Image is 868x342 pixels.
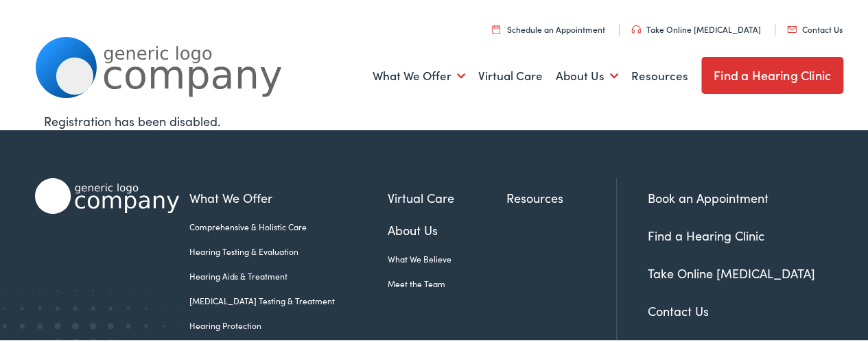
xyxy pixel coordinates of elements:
a: Book an Appointment [648,187,769,204]
a: Find a Hearing Clinic [701,55,843,92]
a: Contact Us [648,300,709,317]
a: Take Online [MEDICAL_DATA] [631,21,761,33]
a: What We Believe [388,251,507,263]
a: About Us [556,49,618,99]
div: Registration has been disabled. [44,110,834,128]
a: Resources [631,49,688,99]
a: Virtual Care [388,186,507,205]
img: Alpaca Audiology [35,176,179,212]
a: [MEDICAL_DATA] Testing & Treatment [189,293,388,305]
a: Resources [506,186,616,205]
a: Hearing Testing & Evaluation [189,243,388,256]
a: Contact Us [787,21,843,33]
img: utility icon [492,23,500,32]
img: utility icon [631,23,641,32]
a: About Us [388,219,507,237]
a: Take Online [MEDICAL_DATA] [648,262,815,280]
img: utility icon [787,24,797,31]
a: What We Offer [373,49,465,99]
a: Schedule an Appointment [492,21,605,33]
a: Comprehensive & Holistic Care [189,219,388,231]
a: What We Offer [189,186,388,205]
a: Hearing Aids & Treatment [189,268,388,280]
a: Hearing Protection [189,317,388,330]
a: Find a Hearing Clinic [648,225,764,242]
a: Virtual Care [478,49,543,99]
a: Meet the Team [388,276,507,288]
